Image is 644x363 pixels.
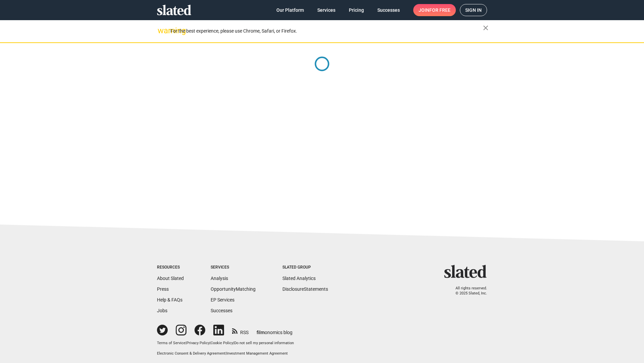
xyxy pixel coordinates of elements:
[257,330,265,335] span: film
[157,286,169,292] a: Press
[234,341,294,346] button: Do not sell my personal information
[343,4,369,16] a: Pricing
[429,4,450,16] span: for free
[170,27,483,36] div: For the best experience, please use Chrome, Safari, or Firefox.
[211,341,233,345] a: Cookie Policy
[349,4,364,16] span: Pricing
[225,351,226,356] span: |
[186,341,210,345] a: Privacy Policy
[157,341,185,345] a: Terms of Service
[211,308,232,313] a: Successes
[257,324,292,336] a: filmonomics blog
[157,297,182,302] a: Help & FAQs
[157,351,225,356] a: Electronic Consent & Delivery Agreement
[211,297,234,302] a: EP Services
[157,265,184,270] div: Resources
[157,276,184,281] a: About Slated
[282,286,328,292] a: DisclosureStatements
[271,4,309,16] a: Our Platform
[413,4,456,16] a: Joinfor free
[211,286,256,292] a: OpportunityMatching
[312,4,341,16] a: Services
[210,341,211,345] span: |
[372,4,405,16] a: Successes
[226,351,288,356] a: Investment Management Agreement
[276,4,304,16] span: Our Platform
[185,341,186,345] span: |
[460,4,487,16] a: Sign in
[282,276,316,281] a: Slated Analytics
[419,4,450,16] span: Join
[482,24,490,32] mat-icon: close
[377,4,400,16] span: Successes
[282,265,328,270] div: Slated Group
[158,27,166,35] mat-icon: warning
[211,265,256,270] div: Services
[465,4,482,16] span: Sign in
[211,276,228,281] a: Analysis
[157,308,167,313] a: Jobs
[232,325,249,336] a: RSS
[317,4,335,16] span: Services
[448,286,487,296] p: All rights reserved. © 2025 Slated, Inc.
[233,341,234,345] span: |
